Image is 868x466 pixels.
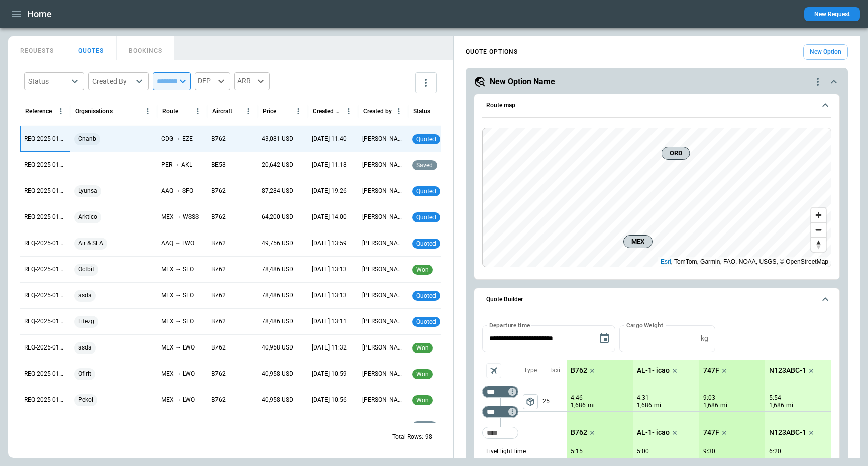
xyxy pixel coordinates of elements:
[482,406,518,418] div: Too short
[24,187,66,195] p: REQ-2025-011172
[234,72,270,90] div: ARR
[117,36,175,60] button: BOOKINGS
[74,387,97,413] span: Pekoi
[414,162,435,169] span: saved
[141,104,155,119] button: Organisations column menu
[466,50,518,54] h4: QUOTE OPTIONS
[24,291,66,300] p: REQ-2025-011131
[161,343,195,352] p: MEX → LWO
[414,318,438,325] span: quoted
[363,108,392,115] div: Created by
[211,161,226,169] p: BE58
[74,204,101,230] span: Arktico
[720,401,727,410] p: mi
[74,309,98,334] span: Lifezg
[66,36,117,60] button: QUOTES
[161,213,199,221] p: MEX → WSSS
[413,108,430,115] div: Status
[414,371,431,378] span: won
[161,370,195,378] p: MEX → LWO
[362,396,404,404] p: [PERSON_NAME] Luti
[524,366,537,375] p: Type
[312,265,347,274] p: 21/08/2025 13:13
[414,214,438,221] span: quoted
[162,108,178,115] div: Route
[490,76,555,87] h5: New Option Name
[571,428,587,437] p: B762
[24,370,66,378] p: REQ-2025-011126
[211,187,226,195] p: B762
[24,265,66,274] p: REQ-2025-011132
[161,317,194,326] p: MEX → SFO
[211,239,226,248] p: B762
[24,343,66,352] p: REQ-2025-011128
[486,447,526,456] p: LiveFlightTime
[27,8,52,20] h1: Home
[161,265,194,274] p: MEX → SFO
[414,240,438,247] span: quoted
[362,135,404,143] p: [PERSON_NAME] Luti
[241,104,255,119] button: Aircraft column menu
[594,328,614,348] button: Choose date, selected date is Aug 22, 2025
[637,401,652,410] p: 1,686
[571,394,583,402] p: 4:46
[74,230,107,256] span: Air & SEA
[414,292,438,299] span: quoted
[74,335,96,361] span: asda
[588,401,595,410] p: mi
[701,334,708,343] p: kg
[482,427,518,439] div: Too short
[362,291,404,300] p: [PERSON_NAME] Luti
[786,401,793,410] p: mi
[661,258,671,265] a: Esri
[811,222,826,237] button: Zoom out
[54,104,68,119] button: Reference column menu
[414,136,438,143] span: quoted
[362,265,404,274] p: [PERSON_NAME] Luti
[703,448,715,455] p: 9:30
[637,428,670,437] p: AL-1- icao
[703,401,718,410] p: 1,686
[486,363,501,378] span: Aircraft selection
[262,396,293,404] p: 40,958 USD
[637,448,649,455] p: 5:00
[211,291,226,300] p: B762
[362,213,404,221] p: [PERSON_NAME] Luti
[362,239,404,248] p: [PERSON_NAME] Luti
[312,135,347,143] p: 26/08/2025 11:40
[482,128,831,267] div: Route map
[211,265,226,274] p: B762
[262,265,293,274] p: 78,486 USD
[525,397,535,407] span: package_2
[312,317,347,326] p: 21/08/2025 13:11
[703,366,719,375] p: 747F
[195,72,230,90] div: DEP
[804,7,860,21] button: New Request
[803,44,848,60] button: New Option
[161,161,192,169] p: PER → AKL
[811,237,826,252] button: Reset bearing to north
[626,321,663,329] label: Cargo Weight
[263,108,276,115] div: Price
[362,161,404,169] p: [PERSON_NAME]
[25,108,52,115] div: Reference
[342,104,356,119] button: Created At (UTC+1:00) column menu
[262,291,293,300] p: 78,486 USD
[666,148,686,158] span: ORD
[211,343,226,352] p: B762
[703,394,715,402] p: 9:03
[542,392,567,411] p: 25
[291,104,305,119] button: Price column menu
[549,366,560,375] p: Taxi
[161,396,195,404] p: MEX → LWO
[571,366,587,375] p: B762
[489,321,530,329] label: Departure time
[24,161,66,169] p: REQ-2025-011173
[362,187,404,195] p: [PERSON_NAME]+2
[483,128,831,267] canvas: Map
[262,135,293,143] p: 43,081 USD
[637,366,670,375] p: AL-1- icao
[486,102,515,109] h6: Route map
[482,288,831,311] button: Quote Builder
[474,76,840,88] button: New Option Namequote-option-actions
